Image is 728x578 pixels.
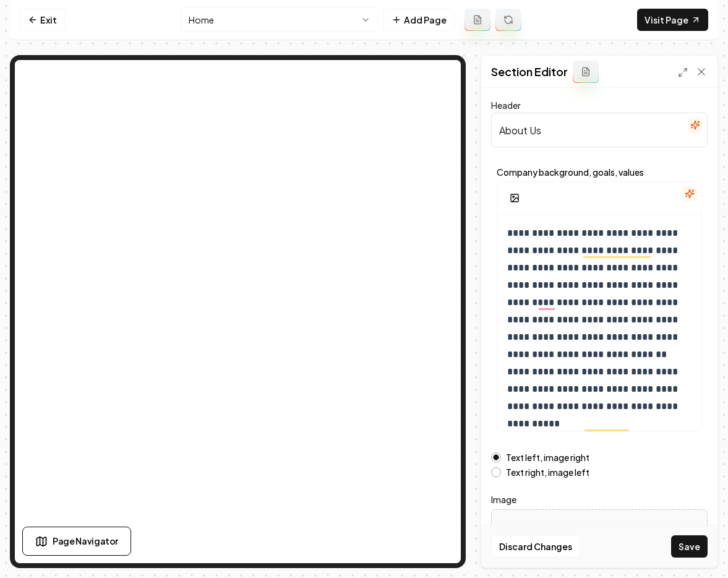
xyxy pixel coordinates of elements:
a: Exit [20,9,65,31]
label: Text left, image right [506,453,589,462]
button: Regenerate page [495,9,521,31]
button: Add admin section prompt [573,61,599,83]
button: Add admin page prompt [465,9,490,31]
button: Add Image [502,187,527,209]
button: Discard Changes [491,535,580,558]
div: To enrich screen reader interactions, please activate Accessibility in Grammarly extension settings [497,215,701,452]
label: Text right, image left [506,468,589,477]
label: Image [491,492,708,507]
a: Visit Page [637,9,708,31]
iframe: To enrich screen reader interactions, please activate Accessibility in Grammarly extension settings [15,60,461,563]
label: Header [491,100,521,111]
span: Page Navigator [53,535,118,548]
label: Company background, goals, values [497,168,702,176]
button: Save [671,535,708,558]
button: Page Navigator [22,527,131,556]
button: Add Page [383,9,455,31]
input: Header [491,113,708,147]
h2: Section Editor [491,63,568,80]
